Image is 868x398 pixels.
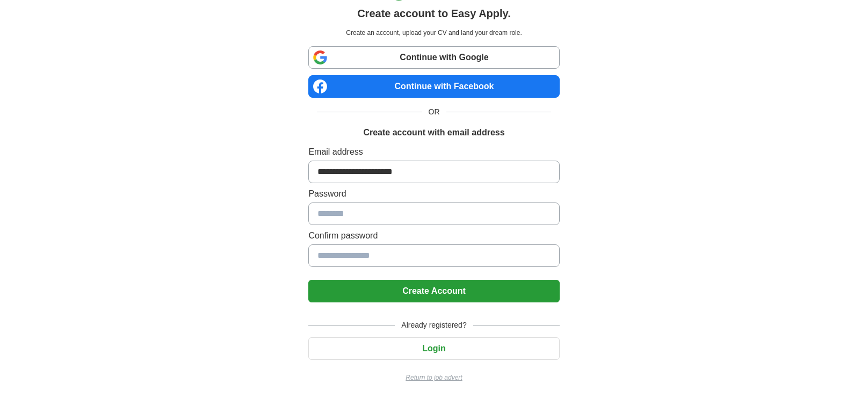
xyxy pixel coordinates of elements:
a: Return to job advert [308,373,559,382]
h1: Create account to Easy Apply. [357,5,511,21]
a: Continue with Google [308,46,559,69]
a: Login [308,344,559,353]
label: Confirm password [308,229,559,242]
a: Continue with Facebook [308,75,559,98]
button: Login [308,337,559,360]
label: Email address [308,146,559,158]
h1: Create account with email address [363,126,504,139]
span: OR [422,106,446,118]
label: Password [308,187,559,200]
button: Create Account [308,280,559,302]
span: Already registered? [395,320,473,331]
p: Create an account, upload your CV and land your dream role. [310,28,557,38]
